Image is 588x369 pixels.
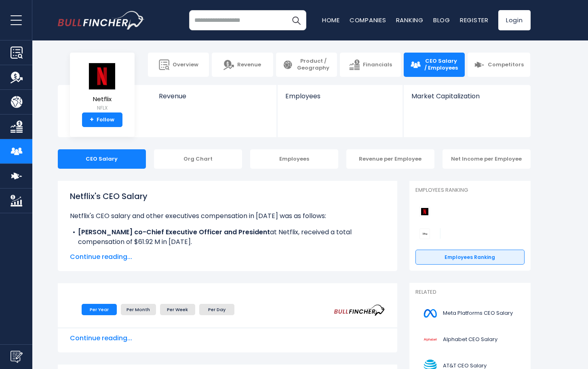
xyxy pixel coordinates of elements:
[58,11,145,30] img: bullfincher logo
[159,92,269,100] span: Revenue
[403,85,529,114] a: Market Capitalization
[58,11,145,30] a: Go to homepage
[404,53,465,77] a: CEO Salary / Employees
[411,92,521,100] span: Market Capitalization
[415,302,525,324] a: Meta Platforms CEO Salary
[350,16,386,24] a: Companies
[419,206,430,217] img: Netflix competitors logo
[70,333,385,343] span: Continue reading...
[277,85,403,114] a: Employees
[460,16,489,24] a: Register
[468,53,530,77] a: Competitors
[58,149,146,169] div: CEO Salary
[415,329,525,351] a: Alphabet CEO Salary
[433,16,450,24] a: Blog
[285,92,395,100] span: Employees
[237,61,261,68] span: Revenue
[340,53,401,77] a: Financials
[346,149,434,169] div: Revenue per Employee
[90,116,94,123] strong: +
[78,227,270,237] b: [PERSON_NAME] co-Chief Executive Officer and President
[70,227,385,247] li: at Netflix, received a total compensation of $61.92 M in [DATE].
[148,53,209,77] a: Overview
[424,58,458,72] span: CEO Salary / Employees
[420,331,440,349] img: GOOGL logo
[443,336,497,343] span: Alphabet CEO Salary
[173,61,198,68] span: Overview
[363,61,392,68] span: Financials
[70,211,385,221] p: Netflix's CEO salary and other executives compensation in [DATE] was as follows:
[70,252,385,262] span: Continue reading...
[154,149,242,169] div: Org Chart
[88,104,116,112] small: NFLX
[88,96,116,103] span: Netflix
[498,10,531,30] a: Login
[160,304,195,315] li: Per Week
[82,112,122,127] a: +Follow
[322,16,340,24] a: Home
[396,16,424,24] a: Ranking
[415,250,525,265] a: Employees Ranking
[276,53,337,77] a: Product / Geography
[419,229,430,239] img: Walt Disney Company competitors logo
[250,149,338,169] div: Employees
[443,149,531,169] div: Net Income per Employee
[415,289,525,296] p: Related
[420,304,440,322] img: META logo
[70,190,385,202] h1: Netflix's CEO Salary
[212,53,273,77] a: Revenue
[88,62,117,113] a: Netflix NFLX
[415,187,525,194] p: Employees Ranking
[199,304,234,315] li: Per Day
[296,58,331,72] span: Product / Geography
[443,310,513,317] span: Meta Platforms CEO Salary
[121,304,156,315] li: Per Month
[151,85,277,114] a: Revenue
[488,61,524,68] span: Competitors
[286,10,306,30] button: Search
[82,304,117,315] li: Per Year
